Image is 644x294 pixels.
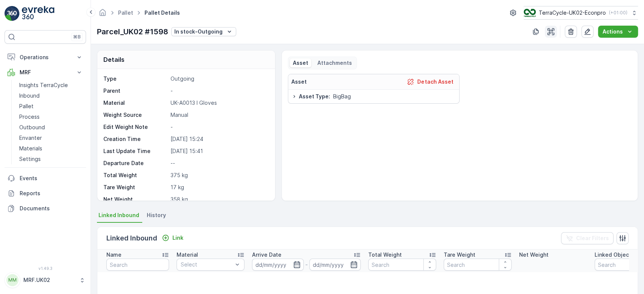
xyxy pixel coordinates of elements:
[171,184,267,191] p: 17 kg
[171,159,267,167] p: --
[299,93,330,100] span: Asset Type :
[309,259,361,271] input: dd/mm/yyyy
[16,80,86,90] a: Insights TerraCycle
[5,171,86,186] a: Events
[177,251,198,259] p: Material
[172,234,183,242] p: Link
[293,59,308,67] p: Asset
[97,26,168,37] p: Parcel_UK02 #1598
[171,99,267,107] p: UK-A0013 I Gloves
[16,112,86,122] a: Process
[118,9,133,16] a: Pallet
[103,55,124,64] p: Details
[16,154,86,164] a: Settings
[16,122,86,133] a: Outbound
[147,211,166,219] span: History
[539,9,606,17] p: TerraCycle-UK02-Econpro
[143,9,181,17] span: Pallet Details
[181,261,233,268] p: Select
[103,184,168,191] p: Tare Weight
[174,28,223,35] p: In stock-Outgoing
[368,251,402,259] p: Total Weight
[252,251,281,259] p: Arrive Date
[20,54,71,61] p: Operations
[171,27,236,36] button: In stock-Outgoing
[20,69,71,76] p: MRF
[171,196,267,203] p: 358 kg
[16,143,86,154] a: Materials
[103,111,168,119] p: Weight Source
[106,251,121,259] p: Name
[417,78,453,86] p: Detach Asset
[561,232,613,244] button: Clear Filters
[519,251,549,259] p: Net Weight
[106,259,169,271] input: Search
[19,113,40,121] p: Process
[6,274,18,286] div: MM
[20,175,83,182] p: Events
[103,123,168,131] p: Edit Weight Note
[103,87,168,95] p: Parent
[103,135,168,143] p: Creation Time
[20,205,83,212] p: Documents
[524,6,638,20] button: TerraCycle-UK02-Econpro(+01:00)
[5,266,86,271] span: v 1.49.3
[16,133,86,143] a: Envanter
[291,78,307,86] p: Asset
[5,65,86,80] button: MRF
[103,75,168,83] p: Type
[5,6,20,21] img: logo
[171,123,267,131] p: -
[103,159,168,167] p: Departure Date
[603,28,623,35] p: Actions
[171,87,267,95] p: -
[305,260,308,269] p: -
[19,155,41,163] p: Settings
[171,111,267,119] p: Manual
[159,233,186,242] button: Link
[404,77,456,86] button: Detach Asset
[16,101,86,112] a: Pallet
[317,59,352,67] p: Attachments
[103,171,168,179] p: Total Weight
[19,103,34,110] p: Pallet
[98,211,139,219] span: Linked Inbound
[19,92,40,100] p: Inbound
[5,186,86,201] a: Reports
[333,93,351,100] span: BigBag
[106,233,157,243] p: Linked Inbound
[22,6,54,21] img: logo_light-DOdMpM7g.png
[598,26,638,38] button: Actions
[103,99,168,107] p: Material
[576,234,609,242] p: Clear Filters
[444,259,512,271] input: Search
[609,10,627,16] p: ( +01:00 )
[20,190,83,197] p: Reports
[5,201,86,216] a: Documents
[171,135,267,143] p: [DATE] 15:24
[444,251,475,259] p: Tare Weight
[19,134,42,142] p: Envanter
[595,251,631,259] p: Linked Object
[5,50,86,65] button: Operations
[73,34,81,40] p: ⌘B
[103,147,168,155] p: Last Update Time
[103,196,168,203] p: Net Weight
[171,75,267,83] p: Outgoing
[16,90,86,101] a: Inbound
[368,259,436,271] input: Search
[19,81,68,89] p: Insights TerraCycle
[524,9,536,17] img: terracycle_logo_wKaHoWT.png
[252,259,304,271] input: dd/mm/yyyy
[98,11,107,18] a: Homepage
[5,272,86,288] button: MMMRF.UK02
[19,124,45,131] p: Outbound
[171,171,267,179] p: 375 kg
[19,145,42,152] p: Materials
[23,276,75,284] p: MRF.UK02
[171,147,267,155] p: [DATE] 15:41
